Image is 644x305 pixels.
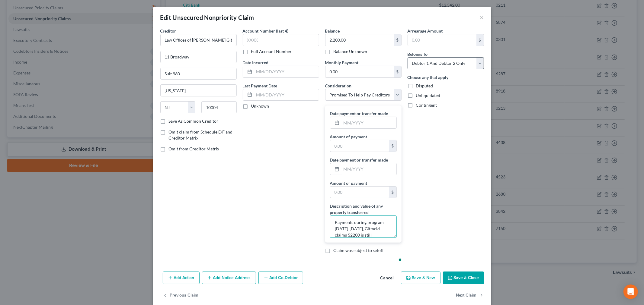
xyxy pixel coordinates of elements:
[330,180,367,186] label: Amount of payment
[258,272,303,284] button: Add Co-Debtor
[330,134,367,140] label: Amount of payment
[161,68,236,80] input: Apt, Suite, etc...
[456,289,484,302] button: Next Claim
[325,28,340,34] label: Balance
[243,34,319,46] input: XXXX
[408,74,449,80] label: Choose any that apply
[243,83,277,89] label: Last Payment Date
[243,28,289,34] label: Account Number (last 4)
[169,118,219,124] label: Save As Common Creditor
[408,34,476,46] input: 0.00
[376,272,399,284] button: Cancel
[163,289,199,302] button: Previous Claim
[443,272,484,284] button: Save & Close
[401,272,441,284] button: Save & New
[169,146,219,151] span: Omit from Creditor Matrix
[408,28,443,34] label: Arrearage Amount
[243,59,269,66] label: Date Incurred
[416,83,433,88] span: Disputed
[334,49,367,55] label: Balance Unknown
[330,110,388,117] label: Date payment or transfer made
[251,49,292,55] label: Full Account Number
[251,103,269,109] label: Unknown
[416,93,441,98] span: Unliquidated
[334,248,384,253] span: Claim was subject to setoff
[394,34,401,46] div: $
[330,187,389,198] input: 0.00
[169,129,233,140] span: Omit claim from Schedule E/F and Creditor Matrix
[408,52,428,57] span: Belongs To
[325,66,394,77] input: 0.00
[330,215,397,238] textarea: To enrich screen reader interactions, please activate Accessibility in Grammarly extension settings
[160,34,237,46] input: Search creditor by name...
[480,14,484,21] button: ×
[325,83,352,89] label: Consideration
[330,157,388,163] label: Date payment or transfer made
[330,203,397,215] label: Description and value of any property transferred
[160,28,176,33] span: Creditor
[160,13,254,22] div: Edit Unsecured Nonpriority Claim
[163,272,200,284] button: Add Action
[325,34,394,46] input: 0.00
[201,101,237,113] input: Enter zip...
[161,51,236,63] input: Enter address...
[254,89,319,101] input: MM/DD/YYYY
[202,272,256,284] button: Add Notice Address
[330,140,389,152] input: 0.00
[325,59,359,66] label: Monthly Payment
[394,66,401,77] div: $
[389,140,396,152] div: $
[623,285,638,299] div: Open Intercom Messenger
[254,66,319,77] input: MM/DD/YYYY
[476,34,484,46] div: $
[161,85,236,96] input: Enter city...
[416,102,437,108] span: Contingent
[341,163,396,175] input: MM/YYYY
[389,187,396,198] div: $
[341,117,396,128] input: MM/YYYY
